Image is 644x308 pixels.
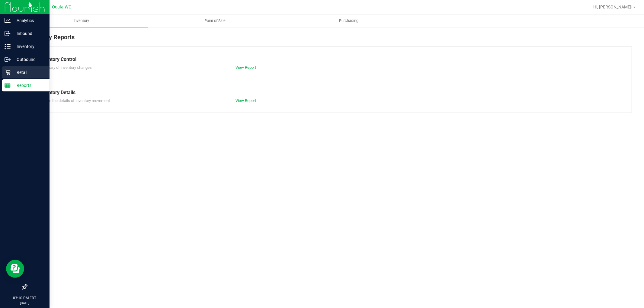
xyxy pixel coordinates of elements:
[331,18,367,24] span: Purchasing
[5,30,11,37] inline-svg: Inbound
[6,260,24,278] iframe: Resource center
[39,98,110,103] span: Explore the details of inventory movement
[11,56,47,63] p: Outbound
[235,65,256,70] a: View Report
[11,17,47,24] p: Analytics
[14,14,148,27] a: Inventory
[235,98,256,103] a: View Report
[39,56,620,63] div: Inventory Control
[52,5,71,10] span: Ocala WC
[5,56,11,62] inline-svg: Outbound
[3,301,47,305] p: [DATE]
[3,295,47,301] p: 03:10 PM EDT
[5,82,11,88] inline-svg: Reports
[11,43,47,50] p: Inventory
[197,18,234,24] span: Point of Sale
[11,69,47,76] p: Retail
[5,17,11,24] inline-svg: Analytics
[148,14,282,27] a: Point of Sale
[5,43,11,49] inline-svg: Inventory
[39,65,92,70] span: Summary of inventory changes
[27,33,632,46] div: Inventory Reports
[11,30,47,37] p: Inbound
[282,14,416,27] a: Purchasing
[39,89,620,96] div: Inventory Details
[5,69,11,75] inline-svg: Retail
[593,5,633,9] span: Hi, [PERSON_NAME]!
[66,18,97,24] span: Inventory
[11,82,47,89] p: Reports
